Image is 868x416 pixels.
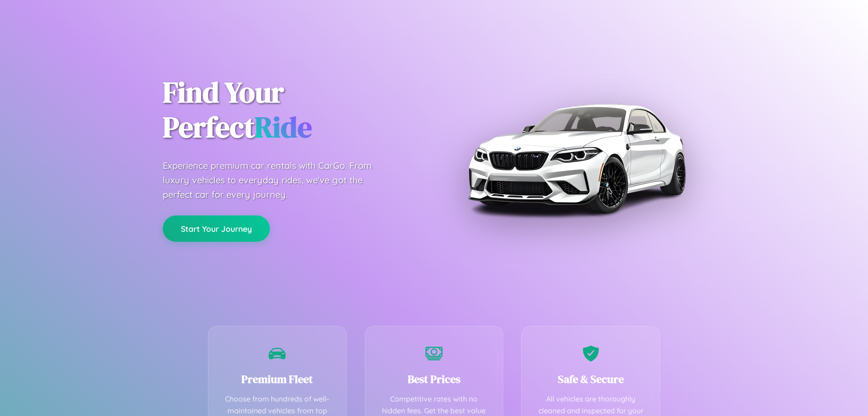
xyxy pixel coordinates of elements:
[222,372,333,387] h3: Premium Fleet
[255,107,312,147] span: Ride
[163,215,270,242] button: Start Your Journey
[379,372,490,387] h3: Best Prices
[163,75,420,145] h1: Find Your Perfect
[463,45,689,272] img: Premium BMW car rental vehicle
[535,372,646,387] h3: Safe & Secure
[163,158,389,202] p: Experience premium car rentals with CarGo. From luxury vehicles to everyday rides, we've got the ...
